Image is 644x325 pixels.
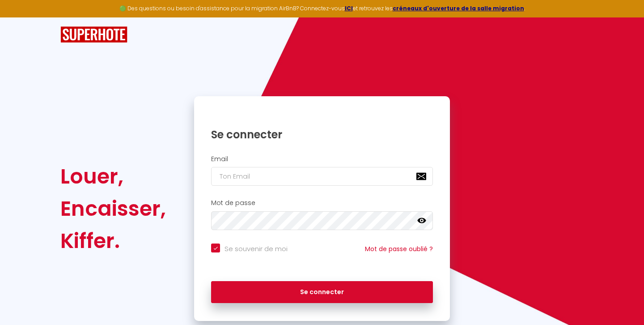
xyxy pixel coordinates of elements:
[211,199,433,207] h2: Mot de passe
[211,128,433,141] h1: Se connecter
[345,4,353,12] a: ICI
[393,4,524,12] a: créneaux d'ouverture de la salle migration
[60,160,166,192] div: Louer,
[211,281,433,304] button: Se connecter
[211,155,433,163] h2: Email
[60,26,127,43] img: SuperHote logo
[60,225,166,257] div: Kiffer.
[211,167,433,186] input: Ton Email
[365,244,433,253] a: Mot de passe oublié ?
[60,192,166,225] div: Encaisser,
